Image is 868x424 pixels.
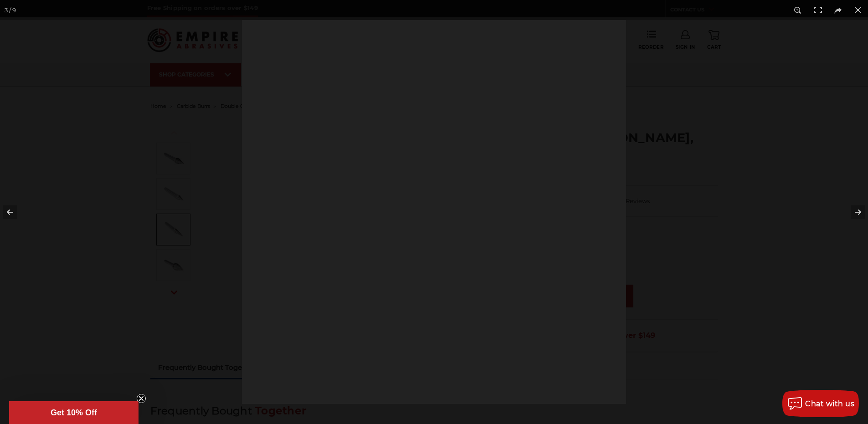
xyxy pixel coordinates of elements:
button: Next (arrow right) [836,189,868,235]
div: Get 10% OffClose teaser [9,401,139,424]
button: Close teaser [137,394,146,403]
span: Get 10% Off [51,408,97,417]
span: Chat with us [805,399,854,408]
button: Chat with us [782,390,859,417]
